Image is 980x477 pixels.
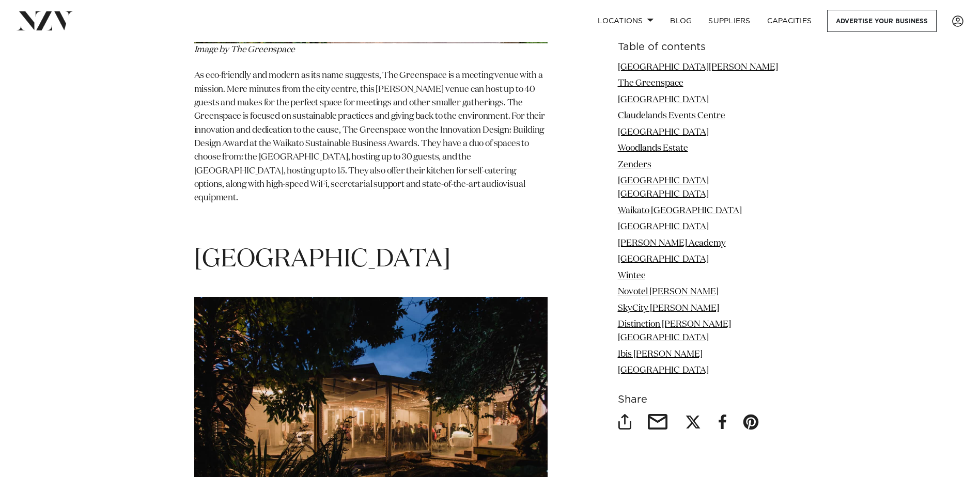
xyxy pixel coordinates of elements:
[618,112,725,120] a: Claudelands Events Centre
[759,10,820,32] a: Capacities
[618,177,709,199] a: [GEOGRAPHIC_DATA] [GEOGRAPHIC_DATA]
[662,10,700,32] a: BLOG
[618,320,731,342] a: Distinction [PERSON_NAME][GEOGRAPHIC_DATA]
[17,11,73,30] img: nzv-logo.png
[589,10,662,32] a: Locations
[618,79,683,88] a: The Greenspace
[618,394,786,405] h6: Share
[618,161,651,169] a: Zenders
[194,247,450,272] span: [GEOGRAPHIC_DATA]
[618,96,709,104] a: [GEOGRAPHIC_DATA]
[618,255,709,264] a: [GEOGRAPHIC_DATA]
[827,10,937,32] a: Advertise your business
[194,45,295,54] span: Image by The Greenspace
[618,239,726,248] a: [PERSON_NAME] Academy
[194,71,545,202] span: As eco-friendly and modern as its name suggests, The Greenspace is a meeting venue with a mission...
[618,272,645,280] a: Wintec
[618,288,719,296] a: Novotel [PERSON_NAME]
[618,206,742,215] a: Waikato [GEOGRAPHIC_DATA]
[618,222,709,231] a: [GEOGRAPHIC_DATA]
[618,63,778,72] a: [GEOGRAPHIC_DATA][PERSON_NAME]
[618,128,709,137] a: [GEOGRAPHIC_DATA]
[618,144,688,153] a: Woodlands Estate
[618,350,703,359] a: Ibis [PERSON_NAME]
[618,366,709,375] a: [GEOGRAPHIC_DATA]
[700,10,758,32] a: SUPPLIERS
[618,304,719,313] a: SkyCity [PERSON_NAME]
[618,42,786,53] h6: Table of contents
